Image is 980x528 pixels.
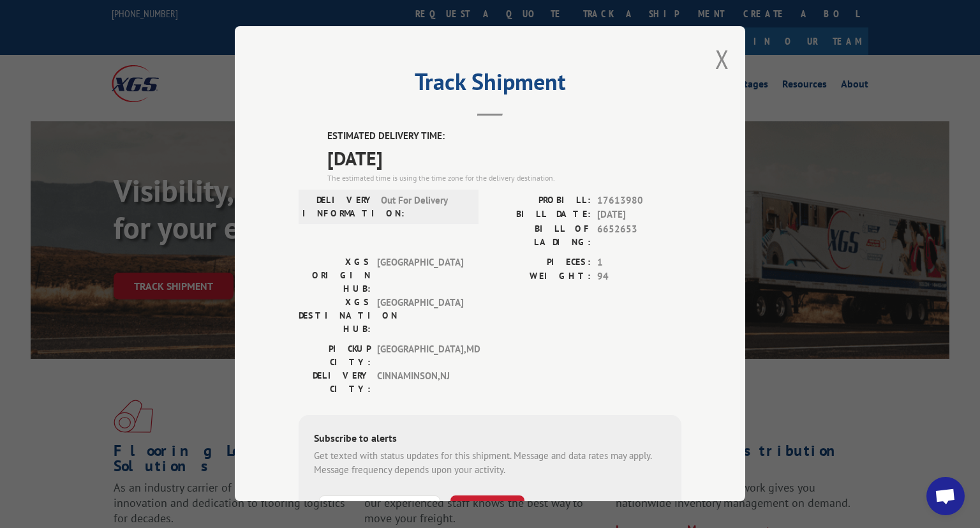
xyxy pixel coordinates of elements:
span: [DATE] [327,144,681,172]
h2: Track Shipment [299,73,681,97]
span: [DATE] [597,207,681,222]
label: XGS DESTINATION HUB: [299,296,371,336]
span: [GEOGRAPHIC_DATA] [377,255,463,296]
div: Open chat [926,477,965,515]
span: [GEOGRAPHIC_DATA] [377,296,463,336]
span: 1 [597,255,681,270]
label: BILL DATE: [490,207,591,222]
span: 6652653 [597,222,681,249]
div: Get texted with status updates for this shipment. Message and data rates may apply. Message frequ... [314,449,666,478]
input: Phone Number [319,495,440,522]
div: The estimated time is using the time zone for the delivery destination. [327,172,681,184]
label: BILL OF LADING: [490,222,591,249]
span: 94 [597,269,681,284]
span: CINNAMINSON , NJ [377,369,463,396]
button: SUBSCRIBE [450,495,524,522]
span: Out For Delivery [381,193,467,220]
label: XGS ORIGIN HUB: [299,255,371,296]
label: WEIGHT: [490,269,591,284]
label: PICKUP CITY: [299,342,371,369]
span: [GEOGRAPHIC_DATA] , MD [377,342,463,369]
button: Close modal [715,42,729,76]
div: Subscribe to alerts [314,430,666,449]
span: 17613980 [597,193,681,208]
label: DELIVERY INFORMATION: [302,193,375,220]
label: PROBILL: [490,193,591,208]
label: PIECES: [490,255,591,270]
label: DELIVERY CITY: [299,369,371,396]
label: ESTIMATED DELIVERY TIME: [327,129,681,144]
